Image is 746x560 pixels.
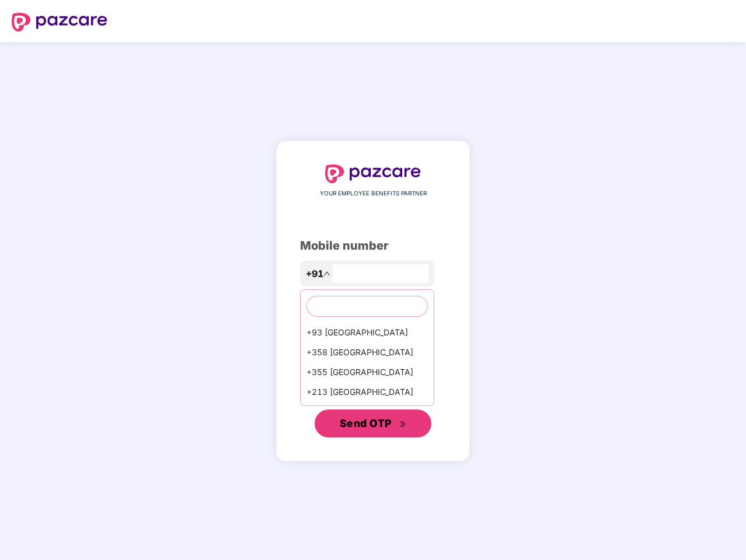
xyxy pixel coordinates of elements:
img: logo [325,164,421,183]
button: Send OTPdouble-right [315,409,431,437]
img: logo [12,13,107,32]
span: +91 [306,267,323,281]
div: +93 [GEOGRAPHIC_DATA] [301,323,434,342]
span: double-right [399,421,407,428]
span: Send OTP [340,417,392,429]
div: +358 [GEOGRAPHIC_DATA] [301,342,434,362]
div: Mobile number [300,237,446,255]
span: YOUR EMPLOYEE BENEFITS PARTNER [320,189,427,198]
span: up [323,270,330,277]
div: +1684 AmericanSamoa [301,402,434,422]
div: +213 [GEOGRAPHIC_DATA] [301,382,434,402]
div: +355 [GEOGRAPHIC_DATA] [301,362,434,382]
